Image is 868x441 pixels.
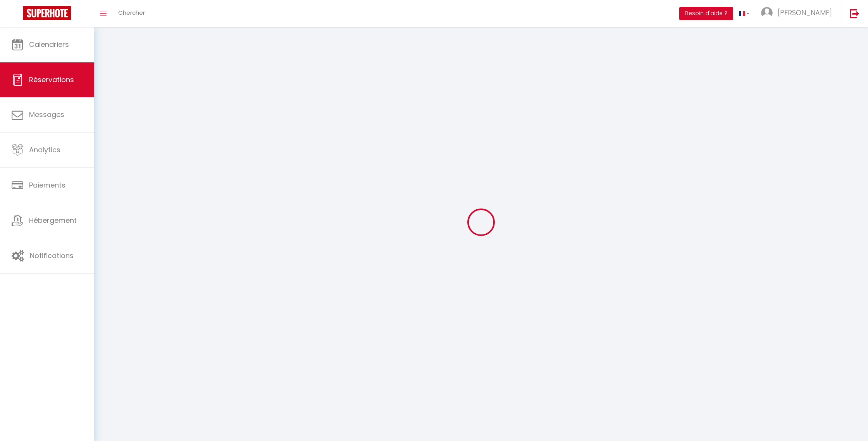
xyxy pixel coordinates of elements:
img: ... [761,7,773,19]
span: Messages [29,110,64,119]
span: [PERSON_NAME] [778,8,832,17]
span: Hébergement [29,215,77,225]
span: Paiements [29,180,65,190]
button: Besoin d'aide ? [679,7,733,20]
span: Notifications [30,251,74,260]
button: Ouvrir le widget de chat LiveChat [6,3,29,26]
img: Super Booking [23,6,71,20]
img: logout [850,9,859,18]
span: Chercher [118,9,145,17]
span: Analytics [29,145,60,155]
span: Réservations [29,75,74,84]
span: Calendriers [29,40,69,49]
